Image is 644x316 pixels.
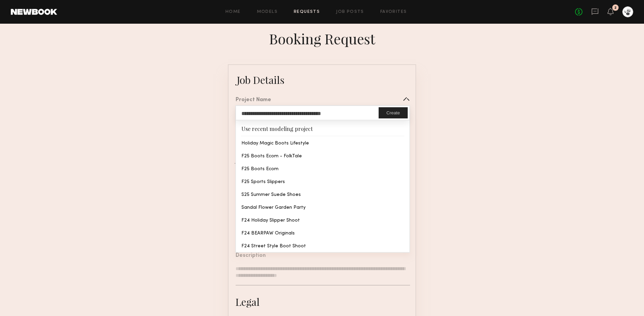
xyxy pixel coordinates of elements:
div: S25 Summer Suede Shoes [236,188,409,201]
div: F24 Holiday Slipper Shoot [236,213,409,226]
div: 2 [614,6,617,10]
a: Favorites [380,10,407,14]
a: Requests [294,10,320,14]
div: F24 Street Style Boot Shoot [236,239,409,252]
div: Description [236,253,266,258]
div: F25 Boots Ecom - FolkTale [236,149,409,162]
div: Legal [235,295,260,309]
button: Create [379,107,408,118]
div: F24 BEARPAW Originals [236,226,409,239]
a: Home [225,10,241,14]
a: Job Posts [336,10,364,14]
div: Use recent modeling project [236,120,409,136]
a: Models [257,10,278,14]
div: F25 Sports Slippers [236,175,409,188]
div: Sandal Flower Garden Party [236,201,409,213]
div: Booking Request [269,29,375,48]
div: Job Details [237,73,284,87]
div: Project Name [236,97,271,103]
div: F25 Boots Ecom [236,162,409,175]
div: Holiday Magic Boots Lifestyle [236,136,409,149]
